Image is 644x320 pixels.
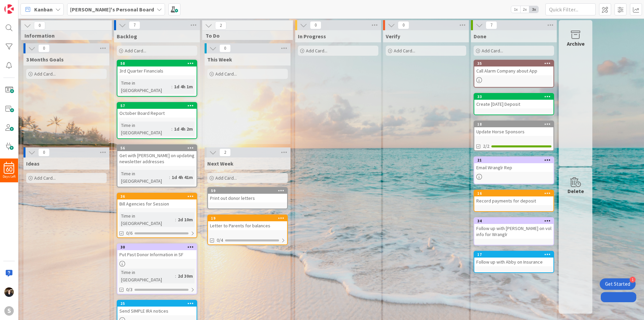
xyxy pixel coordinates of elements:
[172,125,195,133] div: 1d 4h 2m
[474,224,553,239] div: Follow up with [PERSON_NAME] on vol info for Wranglr
[206,32,284,39] span: To Do
[217,237,223,244] span: 0/4
[486,21,497,29] span: 7
[176,272,195,280] div: 2d 30m
[117,145,197,166] div: 56Get with [PERSON_NAME] on updating newsletter addresses
[483,143,489,150] span: 2/2
[474,94,553,108] div: 33Create [DATE] Deposit
[474,190,553,205] div: 16Record payments for deposit
[117,193,197,199] div: 36
[4,306,14,316] div: S
[169,174,170,181] span: :
[545,3,596,15] input: Quick Filter...
[119,122,171,136] div: Time in [GEOGRAPHIC_DATA]
[474,163,553,172] div: Email Wranglr Rep
[34,71,56,77] span: Add Card...
[34,21,45,30] span: 0
[474,66,553,75] div: Call Alarm Company about App
[117,66,197,75] div: 3rd Quarter Financials
[474,157,553,172] div: 21Email Wranglr Rep
[219,148,231,156] span: 2
[398,21,409,29] span: 0
[117,199,197,208] div: Bill Agencies for Session
[117,250,197,259] div: Put Past Donor Information in SF
[529,6,538,13] span: 3x
[120,245,197,249] div: 30
[208,188,287,202] div: 59Print out donor letters
[298,33,326,40] span: In Progress
[306,48,327,54] span: Add Card...
[119,269,175,283] div: Time in [GEOGRAPHIC_DATA]
[474,127,553,136] div: Update Horse Sponsors
[477,94,553,99] div: 33
[474,60,553,66] div: 35
[176,216,195,223] div: 2d 10m
[120,146,197,150] div: 56
[207,160,233,167] span: Next Week
[119,212,175,227] div: Time in [GEOGRAPHIC_DATA]
[38,148,50,156] span: 0
[172,83,195,90] div: 1d 4h 1m
[474,252,553,266] div: 17Follow up with Abby on Insurance
[474,94,553,100] div: 33
[215,175,237,181] span: Add Card...
[477,158,553,163] div: 21
[117,151,197,166] div: Get with [PERSON_NAME] on updating newsletter addresses
[120,301,197,306] div: 25
[568,187,584,195] div: Delete
[477,219,553,223] div: 34
[474,190,553,196] div: 16
[208,215,287,221] div: 19
[117,244,197,259] div: 30Put Past Donor Information in SF
[117,109,197,118] div: October Board Report
[26,56,64,63] span: 3 Months Goals
[34,175,56,181] span: Add Card...
[119,170,169,185] div: Time in [GEOGRAPHIC_DATA]
[474,121,553,127] div: 18
[117,33,137,40] span: Backlog
[567,40,585,48] div: Archive
[386,33,400,40] span: Verify
[117,307,197,315] div: Send SIMPLE IRA notices
[208,194,287,202] div: Print out donor letters
[605,281,630,287] div: Get Started
[119,79,171,94] div: Time in [GEOGRAPHIC_DATA]
[211,216,287,221] div: 19
[477,61,553,66] div: 35
[26,160,40,167] span: Ideas
[126,286,132,293] span: 0/3
[474,100,553,108] div: Create [DATE] Deposit
[474,33,486,40] span: Done
[394,48,415,54] span: Add Card...
[477,191,553,196] div: 16
[207,56,232,63] span: This Week
[482,48,503,54] span: Add Card...
[6,167,12,172] span: 60
[4,287,14,297] img: KS
[117,103,197,118] div: 57October Board Report
[24,32,103,39] span: Information
[170,174,195,181] div: 1d 4h 41m
[120,103,197,108] div: 57
[171,125,172,133] span: :
[474,218,553,224] div: 34
[511,6,520,13] span: 1x
[208,221,287,230] div: Letter to Parents for balances
[38,44,50,52] span: 0
[117,301,197,315] div: 25Send SIMPLE IRA notices
[117,193,197,208] div: 36Bill Agencies for Session
[477,252,553,257] div: 17
[117,244,197,250] div: 30
[175,272,176,280] span: :
[117,60,197,66] div: 58
[520,6,529,13] span: 2x
[117,145,197,151] div: 56
[208,215,287,230] div: 19Letter to Parents for balances
[219,44,231,52] span: 0
[208,188,287,194] div: 59
[211,188,287,193] div: 59
[4,4,14,14] img: Visit kanbanzone.com
[70,6,154,13] b: [PERSON_NAME]'s Personal Board
[117,301,197,307] div: 25
[215,21,226,30] span: 2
